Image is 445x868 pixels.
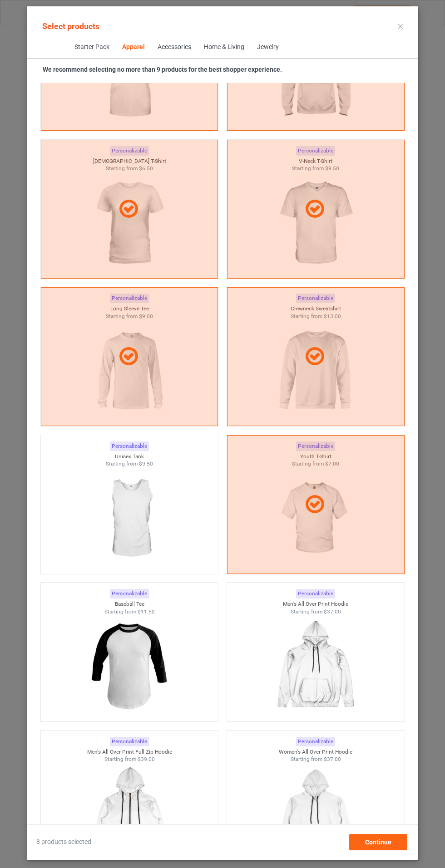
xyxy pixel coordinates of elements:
[41,755,218,763] div: Starting from
[324,756,341,762] span: $37.00
[41,748,218,756] div: Men's All Over Print Full Zip Hoodie
[89,468,170,569] img: regular.jpg
[89,615,170,717] img: regular.jpg
[203,43,244,52] div: Home & Living
[296,589,335,598] div: Personalizable
[110,589,149,598] div: Personalizable
[137,608,154,615] span: $11.50
[36,838,91,847] span: 8 products selected
[365,839,391,846] span: Continue
[227,608,405,616] div: Starting from
[110,737,149,746] div: Personalizable
[41,608,218,616] div: Starting from
[324,608,341,615] span: $37.00
[275,615,356,717] img: regular.jpg
[227,748,405,756] div: Women's All Over Print Hoodie
[137,756,154,762] span: $39.00
[122,43,144,52] div: Apparel
[41,453,218,461] div: Unisex Tank
[89,763,170,865] img: regular.jpg
[227,600,405,608] div: Men's All Over Print Hoodie
[43,66,282,73] strong: We recommend selecting no more than 9 products for the best shopper experience.
[296,737,335,746] div: Personalizable
[68,36,115,58] span: Starter Pack
[157,43,191,52] div: Accessories
[110,441,149,451] div: Personalizable
[41,600,218,608] div: Baseball Tee
[227,755,405,763] div: Starting from
[139,461,153,467] span: $9.50
[257,43,278,52] div: Jewelry
[41,460,218,468] div: Starting from
[349,834,407,850] div: Continue
[42,21,99,31] span: Select products
[275,763,356,865] img: regular.jpg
